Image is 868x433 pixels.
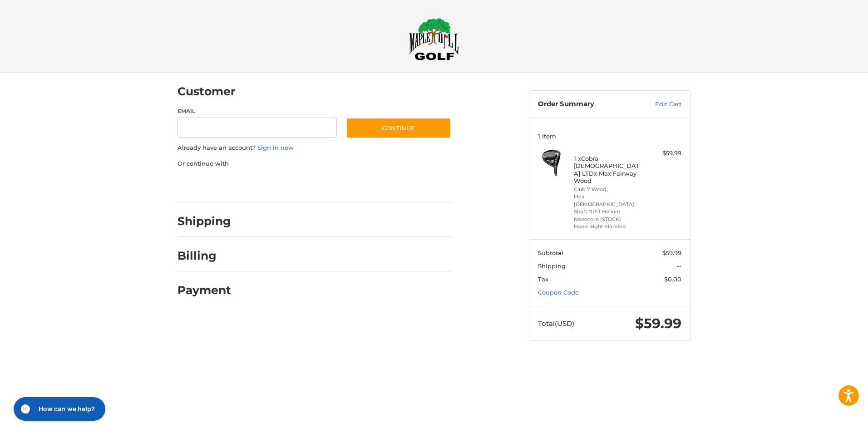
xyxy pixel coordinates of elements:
li: Flex [DEMOGRAPHIC_DATA] [574,193,643,208]
label: Email [178,107,337,115]
h2: Shipping [178,214,231,228]
iframe: Google Customer Reviews [793,408,868,433]
span: Subtotal [538,249,563,256]
span: $59.99 [662,249,681,256]
button: Continue [346,118,451,138]
span: -- [677,262,681,270]
span: Tax [538,276,548,283]
span: Total (USD) [538,319,574,328]
h2: Billing [178,249,231,263]
li: Club 7 Wood [574,186,643,193]
li: Hand Right-Handed [574,223,643,231]
img: Maple Hill Golf [409,18,459,60]
h3: 1 Item [538,133,681,140]
a: Coupon Code [538,289,579,296]
span: $0.00 [664,276,681,283]
li: Shaft *UST Helium Nanocore (STOCK) [574,208,643,223]
iframe: PayPal-venmo [328,177,396,193]
div: $59.99 [646,149,681,158]
a: Sign in now [257,144,294,151]
p: Already have an account? [178,143,451,153]
iframe: Gorgias live chat messenger [9,394,108,424]
span: $59.99 [635,315,681,332]
p: Or continue with [178,159,451,168]
h4: 1 x Cobra [DEMOGRAPHIC_DATA] LTDx Max Fairway Wood [574,155,643,184]
h2: Customer [178,84,236,98]
h3: Order Summary [538,100,636,109]
h2: Payment [178,283,231,297]
iframe: PayPal-paypal [174,177,242,193]
a: Edit Cart [636,100,681,109]
iframe: PayPal-paylater [252,177,320,193]
span: Shipping [538,262,566,270]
